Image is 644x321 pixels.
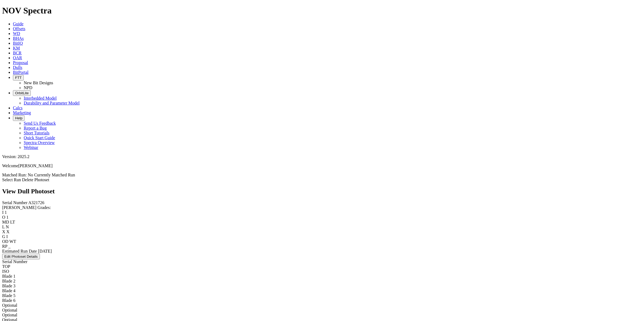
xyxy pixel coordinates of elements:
a: Send Us Feedback [24,121,56,125]
div: [PERSON_NAME] Grades: [2,205,642,210]
span: Blade 2 [2,279,15,283]
span: N [6,225,9,229]
a: BCR [13,51,22,55]
label: Estimated Run Date [2,249,37,253]
a: Short Tutorials [24,131,50,135]
a: Guide [13,22,23,26]
span: Matched Run: [2,173,27,177]
a: NPD [24,85,32,90]
a: Offsets [13,26,25,31]
a: BitPortal [13,70,29,75]
h2: View Dull Photoset [2,188,642,195]
span: Optional [2,313,17,317]
a: BHAs [13,36,24,41]
a: Webinar [24,145,38,150]
span: A321726 [28,200,44,205]
div: Version: 2025.2 [2,154,642,159]
span: Blade 6 [2,298,15,303]
label: G [2,234,5,239]
span: ISO [2,269,9,274]
a: New Bit Designs [24,81,53,85]
span: FTT [15,76,22,80]
a: Proposal [13,60,28,65]
span: Optional [2,308,17,312]
a: Calcs [13,106,23,110]
span: LT [10,220,15,224]
span: Serial Number [2,259,27,264]
a: Durability and Parameter Model [24,101,80,105]
span: Blade 5 [2,293,15,298]
button: Edit Photoset Details [2,254,40,259]
h1: NOV Spectra [2,6,642,16]
a: BitIQ [13,41,23,46]
span: [PERSON_NAME] [18,163,53,168]
span: 1 [6,215,9,219]
label: OD [2,239,8,244]
a: Dulls [13,65,22,70]
span: X [6,229,10,234]
span: I [6,234,8,239]
span: Blade 1 [2,274,15,278]
a: Select Run [2,177,21,182]
button: Help [13,115,25,121]
span: Optional [2,303,17,308]
span: WT [9,239,16,244]
a: Marketing [13,110,31,115]
span: _ [8,244,11,249]
label: X [2,229,5,234]
span: 1 [5,210,7,215]
label: MD [2,220,9,224]
a: Report a Bug [24,126,47,130]
button: FTT [13,75,24,81]
label: Serial Number [2,200,27,205]
a: KM [13,46,20,50]
a: Delete Photoset [22,177,49,182]
label: O [2,215,5,219]
span: OrbitLite [15,91,29,95]
a: WD [13,31,20,36]
p: Welcome [2,163,642,168]
span: No Currently Matched Run [28,173,75,177]
span: TOP [2,264,10,269]
label: L [2,225,5,229]
a: Quick Start Guide [24,135,55,140]
label: I [2,210,4,215]
span: Blade 4 [2,288,15,293]
span: Blade 3 [2,284,15,288]
span: [DATE] [38,249,52,253]
button: OrbitLite [13,90,31,96]
span: Help [15,116,22,120]
a: Spectra Overview [24,140,55,145]
a: Interbedded Model [24,96,57,100]
a: OAR [13,55,22,60]
label: RP [2,244,7,249]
